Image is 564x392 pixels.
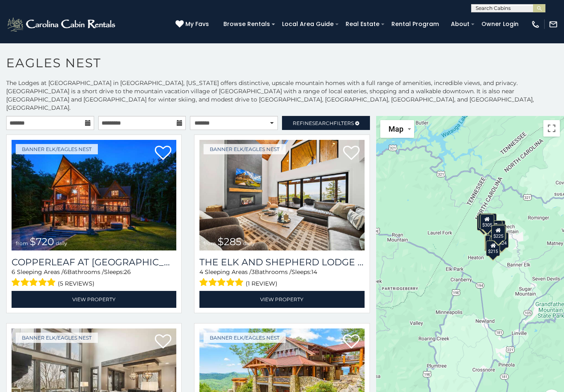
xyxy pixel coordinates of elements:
[312,120,334,126] span: Search
[12,140,176,250] a: Copperleaf at Eagles Nest from $720 daily
[16,333,98,343] a: Banner Elk/Eagles Nest
[484,236,498,251] div: $305
[204,333,286,343] a: Banner Elk/Eagles Nest
[486,240,500,256] div: $215
[219,18,274,31] a: Browse Rentals
[199,140,364,250] img: The Elk And Shepherd Lodge at Eagles Nest
[204,144,286,154] a: Banner Elk/Eagles Nest
[387,18,443,31] a: Rental Program
[343,333,360,351] a: Add to favorites
[16,144,98,154] a: Banner Elk/Eagles Nest
[58,278,95,289] span: (5 reviews)
[278,18,338,31] a: Local Area Guide
[56,240,67,246] span: daily
[12,140,176,250] img: Copperleaf at Eagles Nest
[204,240,216,246] span: from
[64,268,67,276] span: 6
[199,291,364,308] a: View Property
[243,240,255,246] span: daily
[531,20,540,29] img: phone-regular-white.png
[549,20,558,29] img: mail-regular-white.png
[380,120,414,138] button: Change map style
[282,116,370,130] a: RefineSearchFilters
[185,20,209,28] span: My Favs
[199,140,364,250] a: The Elk And Shepherd Lodge at Eagles Nest from $285 daily
[389,125,403,133] span: Map
[447,18,474,31] a: About
[199,268,203,276] span: 4
[491,220,505,236] div: $200
[6,16,118,33] img: White-1-2.png
[12,257,176,268] h3: Copperleaf at Eagles Nest
[479,213,493,229] div: $265
[495,232,509,248] div: $424
[30,236,54,248] span: $720
[477,18,523,31] a: Owner Login
[543,120,560,137] button: Toggle fullscreen view
[485,235,499,250] div: $230
[491,225,505,241] div: $225
[477,215,491,230] div: $285
[199,257,364,268] a: The Elk And Shepherd Lodge at [GEOGRAPHIC_DATA]
[199,257,364,268] h3: The Elk And Shepherd Lodge at Eagles Nest
[293,120,354,126] span: Refine Filters
[175,20,211,29] a: My Favs
[12,257,176,268] a: Copperleaf at [GEOGRAPHIC_DATA]
[12,291,176,308] a: View Property
[488,220,502,236] div: $315
[155,333,171,351] a: Add to favorites
[199,268,364,289] div: Sleeping Areas / Bathrooms / Sleeps:
[480,214,494,229] div: $305
[492,224,506,240] div: $230
[251,268,255,276] span: 3
[124,268,131,276] span: 26
[343,145,360,162] a: Add to favorites
[311,268,317,276] span: 14
[218,236,242,248] span: $285
[341,18,384,31] a: Real Estate
[12,268,176,289] div: Sleeping Areas / Bathrooms / Sleeps:
[12,268,15,276] span: 6
[155,145,171,162] a: Add to favorites
[246,278,277,289] span: (1 review)
[16,240,28,246] span: from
